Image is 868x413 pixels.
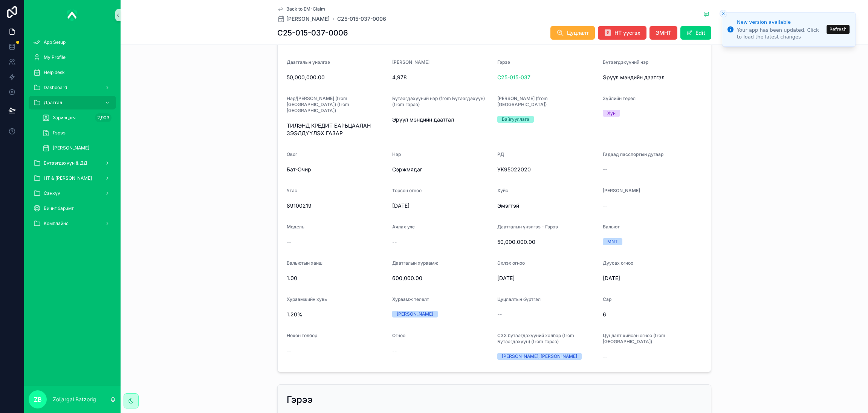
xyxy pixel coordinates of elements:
[502,116,529,123] div: Байгууллага
[737,18,824,26] div: New version available
[497,74,530,81] a: C25-015-037
[603,274,702,282] span: [DATE]
[277,15,330,23] a: [PERSON_NAME]
[497,224,558,230] span: Даатгалын үнэлгээ - Гэрээ
[603,333,665,344] span: Цуцлалт хийсэн огноо (from [GEOGRAPHIC_DATA])
[286,15,330,23] span: [PERSON_NAME]
[24,30,121,240] div: scrollable content
[287,296,327,302] span: Хураамжийн хувь
[287,188,297,193] span: Утас
[44,190,60,196] span: Санхүү
[497,311,502,318] span: --
[603,188,640,193] span: [PERSON_NAME]
[287,151,297,157] span: Овог
[502,353,577,360] div: [PERSON_NAME], [PERSON_NAME]
[34,395,42,404] span: ZB
[67,9,78,21] img: App logo
[603,224,620,230] span: Вальют
[497,188,508,193] span: Хүйс
[497,202,597,210] span: Эмэгтэй
[392,274,492,282] span: 600,000.00
[497,151,504,157] span: РД
[29,217,116,230] a: Комплайнс
[392,116,492,123] span: Эрүүл мэндийн даатгал
[497,96,548,107] span: [PERSON_NAME] (from [GEOGRAPHIC_DATA])
[44,175,92,181] span: НТ & [PERSON_NAME]
[38,126,116,140] a: Гэрээ
[603,59,648,65] span: Бүтээгдэхүүний нэр
[656,29,671,37] span: ЭМНТ
[392,59,429,65] span: [PERSON_NAME]
[337,15,386,23] a: C25-015-037-0006
[287,260,322,266] span: Вальютын ханш
[603,74,702,81] span: Эрүүл мэндийн даатгал
[614,29,640,37] span: НТ үүсгэх
[287,96,349,113] span: Нэр/[PERSON_NAME] (from [GEOGRAPHIC_DATA]) (from [GEOGRAPHIC_DATA])
[286,6,325,12] span: Back to EM-Claim
[392,260,438,266] span: Даатгалын хураамж
[44,100,62,106] span: Даатгал
[38,141,116,155] a: [PERSON_NAME]
[29,81,116,94] a: Dashboard
[397,311,433,317] div: [PERSON_NAME]
[29,35,116,49] a: App Setup
[53,115,76,121] span: Харилцагч
[827,25,850,34] button: Refresh
[44,39,66,45] span: App Setup
[287,274,386,282] span: 1.00
[44,54,66,60] span: My Profile
[29,202,116,215] a: Бичиг баримт
[287,394,313,406] h2: Гэрээ
[680,26,711,40] button: Edit
[44,85,67,91] span: Dashboard
[29,156,116,170] a: Бүтээгдэхүүн & ДД
[497,333,574,344] span: СЗХ бүтээгдэхүүний хэлбэр (from Бүтээгдэхүүн) (from Гэрээ)
[29,51,116,64] a: My Profile
[277,6,325,12] a: Back to EM-Claim
[29,96,116,109] a: Даатгал
[550,26,595,40] button: Цуцлалт
[392,74,492,81] span: 4,978
[392,188,422,193] span: Төрсөн огноо
[287,333,317,338] span: Нөхөн төлбөр
[287,166,386,173] span: Бат-Очир
[53,145,89,151] span: [PERSON_NAME]
[392,151,401,157] span: Нэр
[649,26,677,40] button: ЭМНТ
[603,353,607,361] span: --
[287,238,291,246] span: --
[44,205,74,211] span: Бичиг баримт
[287,74,386,81] span: 50,000,000.00
[603,202,607,210] span: --
[603,311,702,318] span: 6
[29,66,116,79] a: Help desk
[44,69,65,76] span: Help desk
[53,396,96,403] p: Zoljargal Batzorig
[287,122,386,137] span: ​ТИЛЭНД КРЕДИТ БАРЬЦААЛАН ЗЭЭЛДҮҮЛЭХ ГАЗАР
[497,260,525,266] span: Эхлэх огноо
[95,113,112,122] div: 2,903
[29,171,116,185] a: НТ & [PERSON_NAME]
[497,274,597,282] span: [DATE]
[287,347,291,354] span: --
[497,238,597,246] span: 50,000,000.00
[607,238,618,245] div: MNT
[497,166,597,173] span: УК95022020
[392,296,429,302] span: Хураамж төлөлт
[392,202,492,210] span: [DATE]
[603,166,607,173] span: --
[392,333,405,338] span: Огноо
[607,110,616,117] div: Хүн
[720,10,727,17] button: Close toast
[392,347,397,354] span: --
[38,111,116,125] a: Харилцагч2,903
[603,260,633,266] span: Дуусах огноо
[603,296,611,302] span: Сар
[497,296,541,302] span: Цуцлалтын бүртгэл
[287,224,304,230] span: Модель
[603,151,663,157] span: Гадаад пасспортын дугаар
[44,160,87,166] span: Бүтээгдэхүүн & ДД
[567,29,589,37] span: Цуцлалт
